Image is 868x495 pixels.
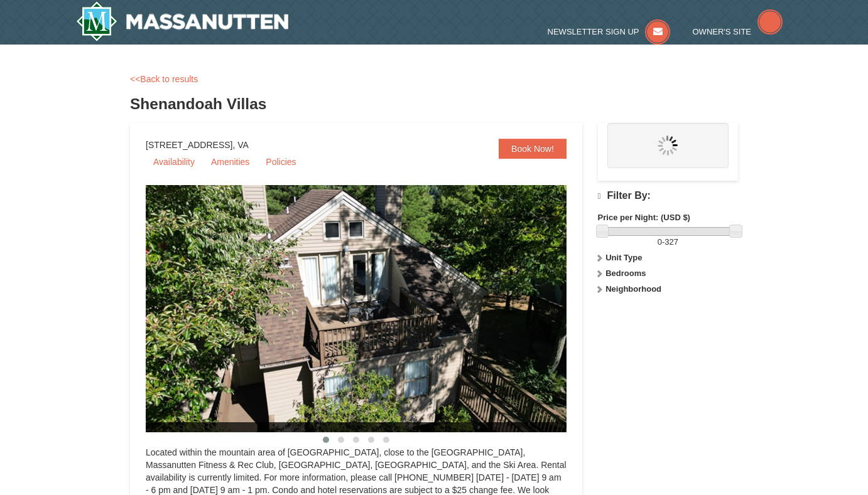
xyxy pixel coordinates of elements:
span: Owner's Site [693,27,752,36]
strong: Unit Type [605,253,642,262]
img: 19219019-2-e70bf45f.jpg [146,185,598,432]
a: Policies [258,152,303,171]
a: Availability [146,152,202,171]
strong: Bedrooms [605,269,646,278]
strong: Price per Night: (USD $) [598,213,690,222]
a: Book Now! [499,139,567,159]
strong: Neighborhood [605,284,661,294]
label: - [598,236,738,248]
span: 0 [658,237,662,247]
span: Newsletter Sign Up [548,27,639,36]
a: Amenities [203,152,257,171]
span: 327 [665,237,678,247]
h4: Filter By: [598,190,738,202]
a: <<Back to results [130,74,198,84]
a: Massanutten Resort [76,1,288,41]
a: Newsletter Sign Up [548,27,671,36]
img: Massanutten Resort Logo [76,1,288,41]
img: wait.gif [658,136,678,156]
h3: Shenandoah Villas [130,92,738,117]
a: Owner's Site [693,27,783,36]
